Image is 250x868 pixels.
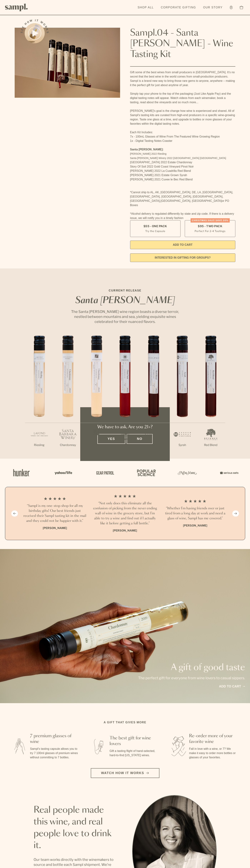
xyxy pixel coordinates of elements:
button: See how it works [25,23,45,43]
li: 7 / 7 [197,336,225,459]
li: 1 / 4 [23,494,87,533]
p: Syrah [168,443,197,447]
img: Sampl logo [5,4,28,11]
h3: “Sampl is my one-stop shop for all my birthday gifts! Our best friends just received their Sampl ... [23,503,87,523]
a: Our Story [201,4,224,11]
a: Shop All [136,4,155,11]
b: [PERSON_NAME] [113,529,137,532]
button: Next slide [232,510,239,517]
a: Add to cart [219,684,245,689]
small: Perfect For 2-4 Tastings [195,229,225,233]
p: A gift of good taste [138,663,245,672]
h3: “Whether I'm having friends over or just tired from a long day at work and need a glass of wine, ... [163,506,227,521]
h3: “Not only does this eliminate all the confusion of picking from the never ending wall of wine in ... [93,501,157,526]
span: $55 - One Pack [143,224,167,228]
p: Red Blend [139,443,168,447]
b: [PERSON_NAME] [43,526,67,530]
li: 5 / 7 [139,336,168,459]
li: 3 / 7 [82,336,111,459]
button: Add to Cart [130,241,236,249]
p: Chardonnay [82,443,111,447]
li: 6 / 7 [168,336,197,459]
p: The perfect gift for everyone from wine lovers to casual sippers. [138,675,245,680]
span: $95 - Two Pack [198,224,222,228]
a: Corporate Gifting [159,4,198,11]
p: Red Blend [197,443,225,447]
p: Chardonnay [54,443,82,447]
img: Sampl.04 - Santa Barbara - Wine Tasting Kit [15,28,120,98]
li: 3 / 4 [163,494,227,533]
p: Pinot Noir [111,443,139,447]
li: 1 / 7 [25,336,54,459]
button: Previous slide [11,510,18,517]
b: [PERSON_NAME] [183,524,207,527]
li: 2 / 4 [93,494,157,533]
div: Christmas SALE! Save 20% [190,218,230,223]
a: interested in gifting for groups? [130,253,236,262]
p: Riesling [25,443,54,447]
li: 4 / 7 [111,336,139,459]
li: 2 / 7 [54,336,82,459]
small: Try the Capsule [145,229,165,233]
